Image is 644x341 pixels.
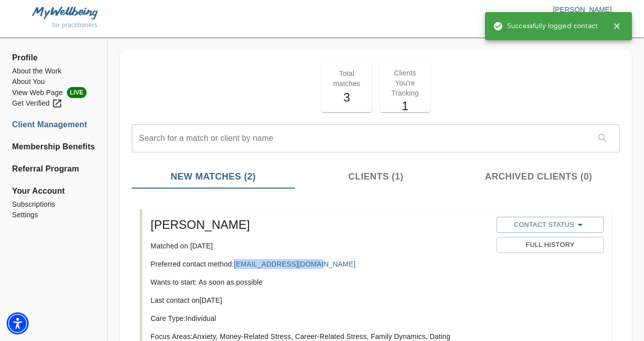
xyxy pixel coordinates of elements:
[12,141,95,153] a: Membership Benefits
[150,295,488,305] p: Last contact on [DATE]
[328,90,366,106] h5: 3
[301,170,451,184] span: Clients (1)
[12,52,95,64] span: Profile
[150,277,488,287] p: Wants to start: As soon as possible
[32,7,98,19] img: MyWellbeing
[52,22,98,29] span: for practitioners
[502,239,599,251] span: Full History
[67,87,87,98] span: LIVE
[150,217,488,233] h5: [PERSON_NAME]
[12,98,95,109] a: Get Verified
[138,170,288,184] span: New Matches (2)
[150,313,488,323] p: Care Type: Individual
[150,259,488,269] p: Preferred contact method:
[12,210,95,220] a: Settings
[234,260,355,268] a: [EMAIL_ADDRESS][DOMAIN_NAME]
[386,98,424,114] h5: 1
[12,66,95,76] a: About the Work
[12,119,95,131] a: Client Management
[386,68,424,98] p: Clients You're Tracking
[497,237,604,253] button: Full History
[12,87,95,98] li: View Web Page
[12,76,95,87] a: About You
[463,170,614,184] span: Archived Clients (0)
[497,217,604,233] button: Contact Status
[12,185,95,197] span: Your Account
[493,21,598,31] span: Successfully logged contact
[150,241,488,251] p: Matched on [DATE]
[328,68,366,89] p: Total matches
[12,98,62,109] div: Get Verified
[7,312,29,334] div: Accessibility Menu
[322,5,612,15] p: [PERSON_NAME]
[12,199,95,210] a: Subscriptions
[12,163,95,175] a: Referral Program
[502,219,599,231] span: Contact Status
[12,87,95,98] a: View Web PageLIVE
